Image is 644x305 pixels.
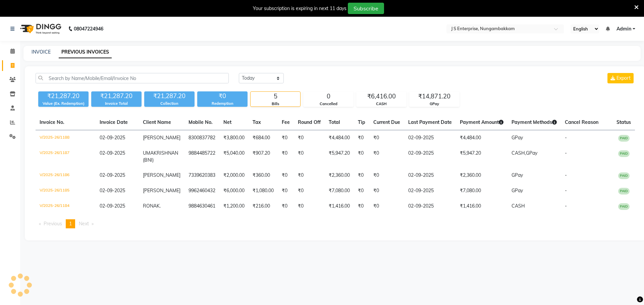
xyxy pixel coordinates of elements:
td: ₹0 [278,199,294,214]
span: Invoice No. [40,119,64,125]
span: PAID [618,172,630,179]
div: ₹21,287.20 [38,91,89,101]
span: Invoice Date [100,119,128,125]
td: ₹0 [354,168,369,183]
span: - [565,135,567,141]
td: ₹0 [294,130,325,146]
span: GPay [512,187,523,194]
td: ₹7,080.00 [456,183,507,199]
td: ₹0 [294,183,325,199]
span: 02-09-2025 [100,203,125,209]
td: 02-09-2025 [404,130,456,146]
td: ₹2,000.00 [219,168,249,183]
span: GPay [526,150,537,156]
button: Subscribe [348,3,384,14]
td: 02-09-2025 [404,146,456,168]
td: ₹0 [294,199,325,214]
div: ₹14,871.20 [410,92,459,101]
div: ₹6,416.00 [357,92,406,101]
td: ₹0 [369,183,404,199]
td: ₹2,360.00 [325,168,354,183]
div: Redemption [197,101,248,106]
div: Cancelled [304,101,353,107]
td: 8300837782 [184,130,219,146]
td: ₹0 [369,130,404,146]
td: ₹0 [369,168,404,183]
span: Mobile No. [189,119,213,125]
div: GPay [410,101,459,107]
span: UMA [143,150,154,156]
div: Collection [144,101,195,106]
td: ₹0 [278,146,294,168]
td: ₹0 [369,146,404,168]
td: ₹0 [294,146,325,168]
td: V/2025-26/1186 [36,168,96,183]
td: 9884630461 [184,199,219,214]
td: V/2025-26/1185 [36,183,96,199]
span: Export [616,75,631,81]
div: ₹0 [197,91,248,101]
td: ₹0 [278,168,294,183]
td: ₹0 [278,183,294,199]
td: ₹3,800.00 [219,130,249,146]
td: ₹1,080.00 [249,183,278,199]
td: 7339620383 [184,168,219,183]
td: ₹2,360.00 [456,168,507,183]
span: GPay [512,172,523,178]
td: ₹7,080.00 [325,183,354,199]
td: 02-09-2025 [404,183,456,199]
span: 02-09-2025 [100,150,125,156]
td: ₹4,484.00 [456,130,507,146]
td: 02-09-2025 [404,168,456,183]
span: Client Name [143,119,171,125]
div: ₹21,287.20 [144,91,195,101]
span: 02-09-2025 [100,135,125,141]
span: Round Off [298,119,321,125]
td: ₹1,416.00 [325,199,354,214]
td: ₹6,000.00 [219,183,249,199]
div: Your subscription is expiring in next 11 days [253,5,346,12]
div: Value (Ex. Redemption) [38,101,89,106]
span: GPay [512,135,523,141]
span: - [565,187,567,194]
td: V/2025-26/1187 [36,146,96,168]
span: 1 [69,221,72,227]
td: V/2025-26/1188 [36,130,96,146]
a: PREVIOUS INVOICES [59,46,112,58]
td: 02-09-2025 [404,199,456,214]
td: ₹4,484.00 [325,130,354,146]
span: PAID [618,135,630,142]
span: [PERSON_NAME] [143,187,180,194]
span: 02-09-2025 [100,187,125,194]
span: Tax [253,119,261,125]
span: KRISHNAN (BNI) [143,150,178,163]
span: - [565,172,567,178]
td: ₹0 [354,199,369,214]
td: ₹5,947.20 [456,146,507,168]
span: CASH, [512,150,526,156]
td: ₹0 [294,168,325,183]
span: PAID [618,150,630,157]
td: ₹0 [369,199,404,214]
td: ₹684.00 [249,130,278,146]
span: Last Payment Date [408,119,452,125]
div: ₹21,287.20 [91,91,142,101]
span: Net [223,119,231,125]
td: V/2025-26/1184 [36,199,96,214]
span: CASH [512,203,525,209]
span: Cancel Reason [565,119,598,125]
td: ₹1,200.00 [219,199,249,214]
td: ₹360.00 [249,168,278,183]
div: CASH [357,101,406,107]
span: RONAK [143,203,160,209]
span: - [565,150,567,156]
span: Total [329,119,340,125]
td: 9962460432 [184,183,219,199]
td: ₹0 [354,183,369,199]
span: [PERSON_NAME] [143,135,180,141]
button: Export [607,73,634,83]
span: Admin [616,25,631,32]
span: Fee [282,119,290,125]
td: ₹216.00 [249,199,278,214]
td: ₹5,040.00 [219,146,249,168]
